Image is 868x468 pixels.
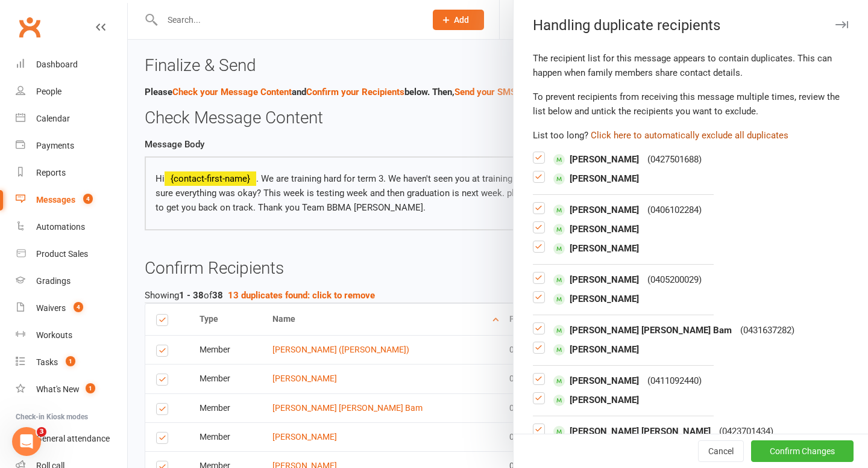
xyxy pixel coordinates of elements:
div: Waivers [36,303,66,313]
div: Tasks [36,357,58,367]
a: Product Sales [16,241,127,268]
span: [PERSON_NAME] [553,171,639,186]
span: [PERSON_NAME] [553,203,639,217]
span: 4 [83,194,93,204]
div: Automations [36,222,85,232]
div: People [36,87,61,96]
span: [PERSON_NAME] [553,272,639,287]
div: Payments [36,141,74,150]
a: Automations [16,214,127,241]
span: [PERSON_NAME] [PERSON_NAME] Bam [553,323,732,337]
span: 1 [86,383,95,393]
div: ( 0411092440 ) [647,374,702,388]
div: Calendar [36,114,70,123]
div: General attendance [36,434,110,443]
span: [PERSON_NAME] [553,292,639,306]
div: Gradings [36,276,71,286]
a: Payments [16,132,127,159]
span: [PERSON_NAME] [553,222,639,236]
a: Clubworx [14,12,45,42]
div: ( 0406102284 ) [647,203,702,217]
a: Workouts [16,322,127,349]
div: ( 0431637282 ) [740,323,794,337]
a: People [16,78,127,105]
a: Calendar [16,105,127,132]
div: Product Sales [36,249,88,259]
a: Dashboard [16,51,127,78]
a: Messages 4 [16,186,127,214]
button: Click here to automatically exclude all duplicates [591,128,788,143]
a: What's New1 [16,376,127,403]
span: 1 [66,356,75,366]
iframe: Intercom live chat [12,427,41,456]
span: 4 [74,302,83,312]
div: The recipient list for this message appears to contain duplicates. This can happen when family me... [533,51,849,80]
div: ( 0423701434 ) [719,424,773,439]
div: What's New [36,384,80,394]
div: Reports [36,168,66,177]
a: Waivers 4 [16,295,127,322]
div: ( 0405200029 ) [647,272,702,287]
span: [PERSON_NAME] [553,152,639,167]
button: Cancel [698,440,744,462]
div: List too long? [533,128,849,143]
a: Gradings [16,268,127,295]
div: Workouts [36,330,72,340]
div: To prevent recipients from receiving this message multiple times, review the list below and untic... [533,90,849,119]
span: [PERSON_NAME] [553,393,639,407]
a: General attendance kiosk mode [16,425,127,452]
span: 3 [37,427,46,437]
div: ( 0427501688 ) [647,152,702,167]
span: [PERSON_NAME] [553,374,639,388]
span: [PERSON_NAME] [553,241,639,256]
button: Confirm Changes [751,440,854,462]
div: Dashboard [36,60,78,69]
a: Reports [16,159,127,186]
span: [PERSON_NAME] [553,342,639,357]
div: Handling duplicate recipients [514,17,868,34]
span: [PERSON_NAME] [PERSON_NAME] [553,424,711,439]
a: Tasks 1 [16,349,127,376]
div: Messages [36,195,75,205]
